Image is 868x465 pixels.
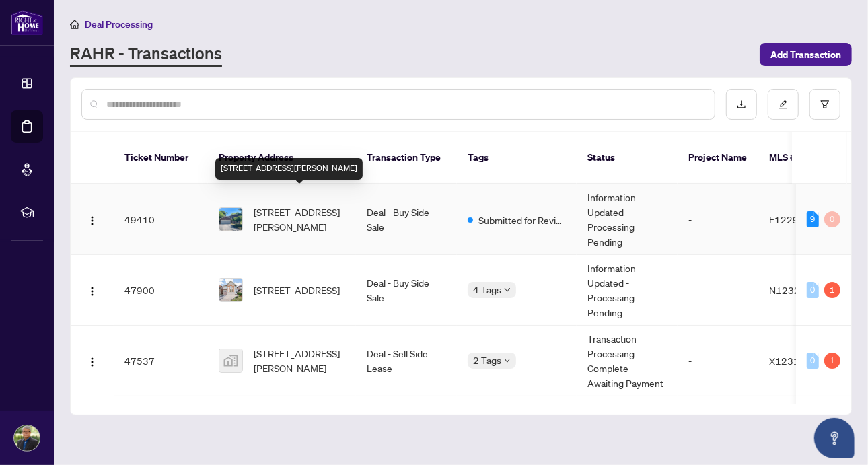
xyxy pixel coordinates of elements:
[208,132,356,184] th: Property Address
[678,184,758,255] td: -
[473,282,501,297] span: 4 Tags
[11,10,43,35] img: logo
[737,100,746,109] span: download
[504,357,511,364] span: down
[824,211,840,227] div: 0
[356,326,457,396] td: Deal - Sell Side Lease
[577,255,678,326] td: Information Updated - Processing Pending
[70,20,79,29] span: home
[473,353,501,368] span: 2 Tags
[678,255,758,326] td: -
[356,255,457,326] td: Deal - Buy Side Sale
[769,213,823,225] span: E12299056
[81,279,103,301] button: Logo
[70,42,222,67] a: RAHR - Transactions
[577,132,678,184] th: Status
[678,326,758,396] td: -
[219,349,242,372] img: thumbnail-img
[356,184,457,255] td: Deal - Buy Side Sale
[85,18,153,30] span: Deal Processing
[254,283,340,297] span: [STREET_ADDRESS]
[81,209,103,230] button: Logo
[14,425,40,451] img: Profile Icon
[114,184,208,255] td: 49410
[809,89,840,120] button: filter
[768,89,799,120] button: edit
[87,357,98,367] img: Logo
[87,215,98,226] img: Logo
[219,208,242,231] img: thumbnail-img
[814,418,855,458] button: Open asap
[215,158,363,180] div: [STREET_ADDRESS][PERSON_NAME]
[114,255,208,326] td: 47900
[807,211,819,227] div: 9
[114,326,208,396] td: 47537
[81,350,103,371] button: Logo
[678,132,758,184] th: Project Name
[807,282,819,298] div: 0
[577,326,678,396] td: Transaction Processing Complete - Awaiting Payment
[504,287,511,293] span: down
[87,286,98,297] img: Logo
[726,89,757,120] button: download
[824,353,840,369] div: 1
[457,132,577,184] th: Tags
[356,132,457,184] th: Transaction Type
[769,284,824,296] span: N12321505
[577,184,678,255] td: Information Updated - Processing Pending
[779,100,788,109] span: edit
[219,279,242,301] img: thumbnail-img
[770,44,841,65] span: Add Transaction
[769,355,824,367] span: X12314008
[824,282,840,298] div: 1
[807,353,819,369] div: 0
[760,43,852,66] button: Add Transaction
[254,205,345,234] span: [STREET_ADDRESS][PERSON_NAME]
[254,346,345,375] span: [STREET_ADDRESS][PERSON_NAME]
[114,132,208,184] th: Ticket Number
[758,132,839,184] th: MLS #
[478,213,566,227] span: Submitted for Review
[820,100,830,109] span: filter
